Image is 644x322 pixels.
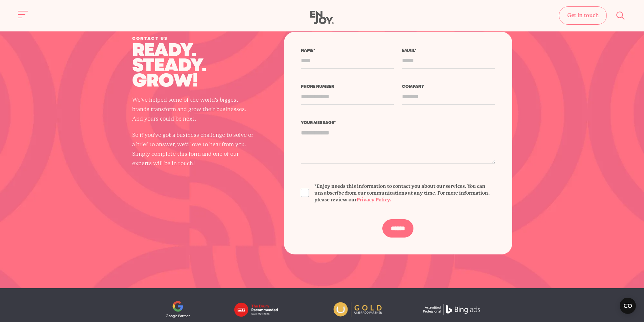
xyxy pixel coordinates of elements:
[301,121,495,125] label: Your message
[132,37,254,41] div: Contact us
[132,44,254,89] p: Ready. Steady. Grow!
[301,85,394,89] label: Phone number
[559,6,607,25] a: Get in touch
[402,49,495,53] label: Email
[357,197,391,202] a: Privacy Policy.
[314,183,495,203] span: *Enjoy needs this information to contact you about our services. You can unsubscribe from our com...
[614,8,628,23] button: Site search
[233,301,292,318] img: logo
[301,49,394,53] label: Name
[402,85,495,89] label: Company
[132,130,254,168] p: So if you've got a business challenge to solve or a brief to answer, we'd love to hear from you. ...
[132,95,254,124] p: We've helped some of the world's biggest brands transform and grow their businesses. And yours co...
[16,7,30,22] button: Site navigation
[620,298,636,314] button: Open CMP widget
